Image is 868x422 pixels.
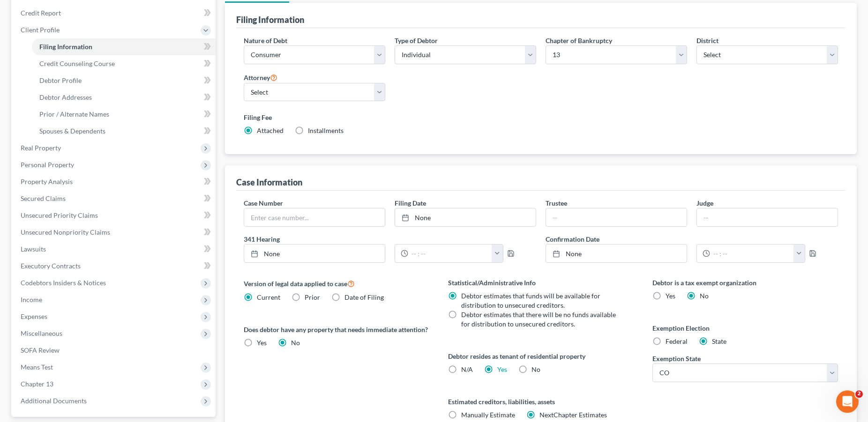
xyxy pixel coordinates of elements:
[239,234,541,244] label: 341 Hearing
[257,293,280,301] span: Current
[305,293,320,301] span: Prior
[21,346,60,354] span: SOFA Review
[244,198,283,208] label: Case Number
[21,228,110,236] span: Unsecured Nonpriority Claims
[21,178,73,185] span: Property Analysis
[21,329,62,337] span: Miscellaneous
[448,278,634,288] label: Statistical/Administrative Info
[60,306,67,314] button: Start recording
[236,14,304,25] div: Filing Information
[244,208,385,226] input: Enter case number...
[45,306,52,314] button: Upload attachment
[32,38,216,55] a: Filing Information
[244,72,277,83] label: Attorney
[666,337,688,345] span: Federal
[13,241,216,258] a: Lawsuits
[13,342,216,359] a: SOFA Review
[7,74,154,172] div: 🚨ATTN: [GEOGRAPHIC_DATA] of [US_STATE]The court has added a new Credit Counseling Field that we n...
[13,173,216,190] a: Property Analysis
[8,287,180,303] textarea: Message…
[21,26,60,34] span: Client Profile
[666,292,675,300] span: Yes
[39,76,82,84] span: Debtor Profile
[696,198,713,208] label: Judge
[45,5,106,12] h1: [PERSON_NAME]
[539,411,607,419] span: NextChapter Estimates
[21,9,61,17] span: Credit Report
[257,126,284,134] span: Attached
[6,4,24,22] button: go back
[291,339,300,347] span: No
[541,234,843,244] label: Confirmation Date
[13,258,216,274] a: Executory Contracts
[7,74,180,192] div: Katie says…
[147,4,165,22] button: Home
[161,303,176,318] button: Send a message…
[461,365,473,373] span: N/A
[15,80,134,96] b: 🚨ATTN: [GEOGRAPHIC_DATA] of [US_STATE]
[32,123,216,140] a: Spouses & Dependents
[39,93,92,101] span: Debtor Addresses
[712,337,726,345] span: State
[244,325,429,334] label: Does debtor have any property that needs immediate attention?
[13,224,216,241] a: Unsecured Nonpriority Claims
[395,36,438,45] label: Type of Debtor
[21,211,98,219] span: Unsecured Priority Claims
[39,127,105,135] span: Spouses & Dependents
[855,390,863,398] span: 2
[546,244,687,262] a: None
[710,244,794,262] input: -- : --
[244,36,287,45] label: Nature of Debt
[15,307,22,314] button: Emoji picker
[700,292,709,300] span: No
[408,244,492,262] input: -- : --
[39,43,92,51] span: Filing Information
[652,354,701,363] label: Exemption State
[27,5,42,20] img: Profile image for Katie
[13,207,216,224] a: Unsecured Priority Claims
[308,126,344,134] span: Installments
[546,208,687,226] input: --
[244,278,429,289] label: Version of legal data applied to case
[448,397,634,407] label: Estimated creditors, liabilities, assets
[448,351,634,361] label: Debtor resides as tenant of residential property
[836,390,859,413] iframe: Intercom live chat
[461,311,616,328] span: Debtor estimates that there will be no funds available for distribution to unsecured creditors.
[21,262,81,270] span: Executory Contracts
[165,4,181,21] div: Close
[697,208,838,226] input: --
[32,106,216,123] a: Prior / Alternate Names
[546,198,567,208] label: Trustee
[652,323,838,333] label: Exemption Election
[30,306,37,314] button: Gif picker
[546,36,612,45] label: Chapter of Bankruptcy
[32,89,216,106] a: Debtor Addresses
[21,279,106,287] span: Codebtors Insiders & Notices
[461,292,600,309] span: Debtor estimates that funds will be available for distribution to unsecured creditors.
[21,363,53,371] span: Means Test
[32,72,216,89] a: Debtor Profile
[21,194,66,202] span: Secured Claims
[257,339,267,347] span: Yes
[21,161,74,169] span: Personal Property
[13,190,216,207] a: Secured Claims
[497,365,507,373] a: Yes
[652,278,838,288] label: Debtor is a tax exempt organization
[15,174,94,179] div: [PERSON_NAME] • 35m ago
[13,5,216,22] a: Credit Report
[32,55,216,72] a: Credit Counseling Course
[21,380,53,388] span: Chapter 13
[344,293,384,301] span: Date of Filing
[395,198,426,208] label: Filing Date
[395,208,536,226] a: None
[244,244,385,262] a: None
[39,110,109,118] span: Prior / Alternate Names
[15,102,146,166] div: The court has added a new Credit Counseling Field that we need to update upon filing. Please remo...
[531,365,540,373] span: No
[461,411,515,419] span: Manually Estimate
[236,177,302,188] div: Case Information
[21,397,87,405] span: Additional Documents
[21,245,46,253] span: Lawsuits
[39,59,115,67] span: Credit Counseling Course
[21,296,42,304] span: Income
